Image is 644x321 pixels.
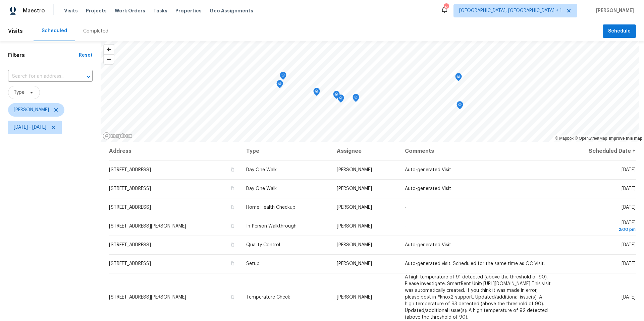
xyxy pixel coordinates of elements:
span: A high temperature of 91 detected (above the threshold of 90). Please investigate. SmartRent Unit... [405,275,551,320]
span: [PERSON_NAME] [337,295,372,300]
button: Schedule [603,24,636,38]
span: [STREET_ADDRESS] [109,261,151,266]
span: [PERSON_NAME] [337,168,372,172]
span: [GEOGRAPHIC_DATA], [GEOGRAPHIC_DATA] + 1 [459,7,562,14]
th: Comments [399,142,558,160]
span: - [405,205,407,210]
div: Map marker [455,73,462,83]
span: Temperature Check [246,295,290,300]
span: Auto-generated Visit [405,168,451,172]
div: Reset [79,52,93,59]
span: [STREET_ADDRESS] [109,243,151,247]
span: [STREET_ADDRESS][PERSON_NAME] [109,224,186,229]
th: Assignee [331,142,399,160]
span: Properties [175,7,202,14]
span: - [405,224,407,229]
th: Scheduled Date ↑ [558,142,636,160]
span: Projects [86,7,107,14]
a: Mapbox homepage [103,132,132,140]
span: [DATE] [622,243,636,247]
button: Copy Address [229,185,235,191]
div: Map marker [457,101,463,112]
span: Geo Assignments [210,7,253,14]
a: Improve this map [609,136,642,141]
span: Setup [246,261,260,266]
div: Map marker [276,80,283,90]
span: Quality Control [246,243,280,247]
span: [DATE] [563,220,636,233]
span: [DATE] [622,295,636,300]
div: Map marker [337,94,344,105]
a: Mapbox [555,136,574,141]
span: [STREET_ADDRESS] [109,205,151,210]
span: Day One Walk [246,186,277,191]
button: Copy Address [229,260,235,266]
span: [PERSON_NAME] [337,186,372,191]
button: Copy Address [229,204,235,210]
div: Map marker [280,72,286,82]
canvas: Map [101,41,639,142]
th: Address [109,142,241,160]
button: Open [84,72,93,81]
span: [STREET_ADDRESS] [109,168,151,172]
div: Map marker [353,94,359,104]
span: [DATE] [622,205,636,210]
div: Map marker [313,88,320,98]
button: Zoom out [104,54,114,64]
button: Copy Address [229,294,235,300]
div: 2:00 pm [563,226,636,233]
button: Copy Address [229,167,235,173]
span: Schedule [608,27,631,36]
div: Map marker [333,91,340,101]
span: [DATE] [622,168,636,172]
span: [PERSON_NAME] [337,243,372,247]
span: [DATE] [622,186,636,191]
button: Copy Address [229,242,235,248]
span: Auto-generated Visit [405,186,451,191]
span: [STREET_ADDRESS] [109,186,151,191]
span: [PERSON_NAME] [337,205,372,210]
div: Completed [83,28,108,35]
span: [PERSON_NAME] [337,224,372,229]
span: [PERSON_NAME] [14,107,49,113]
span: [PERSON_NAME] [593,7,634,14]
span: [PERSON_NAME] [337,261,372,266]
span: Day One Walk [246,168,277,172]
span: Visits [64,7,78,14]
h1: Filters [8,52,79,59]
span: Maestro [23,7,45,14]
span: Work Orders [115,7,145,14]
span: Auto-generated Visit [405,243,451,247]
a: OpenStreetMap [575,136,607,141]
span: Home Health Checkup [246,205,296,210]
th: Type [241,142,331,160]
button: Zoom in [104,45,114,54]
button: Copy Address [229,223,235,229]
span: In-Person Walkthrough [246,224,297,229]
span: Auto-generated visit. Scheduled for the same time as QC Visit. [405,261,545,266]
span: [DATE] [622,261,636,266]
span: [DATE] - [DATE] [14,124,46,131]
input: Search for an address... [8,71,74,82]
span: Type [14,89,24,96]
span: [STREET_ADDRESS][PERSON_NAME] [109,295,186,300]
div: 34 [444,4,448,11]
div: Scheduled [42,27,67,34]
span: Visits [8,24,23,39]
span: Tasks [153,8,167,13]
